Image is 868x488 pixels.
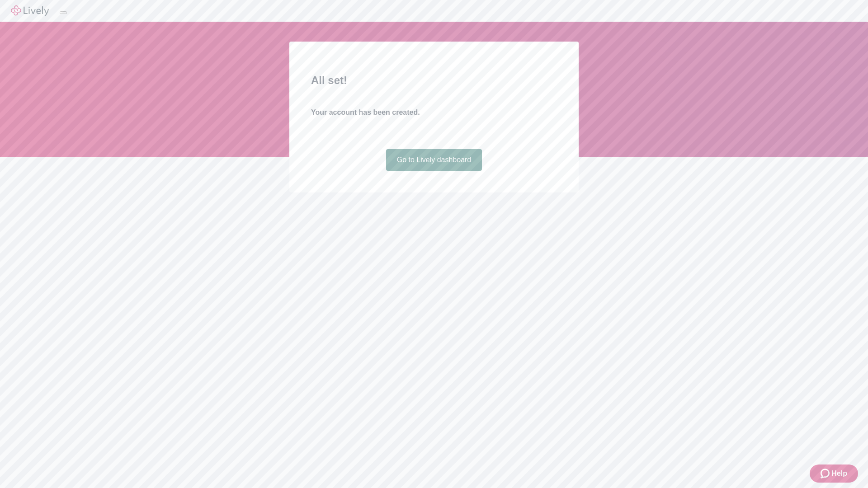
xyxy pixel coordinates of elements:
[311,72,557,89] h2: All set!
[11,5,49,16] img: Lively
[386,149,482,171] a: Go to Lively dashboard
[810,465,858,483] button: Zendesk support iconHelp
[311,107,557,118] h4: Your account has been created.
[60,11,67,14] button: Log out
[831,468,847,479] span: Help
[821,468,831,479] svg: Zendesk support icon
